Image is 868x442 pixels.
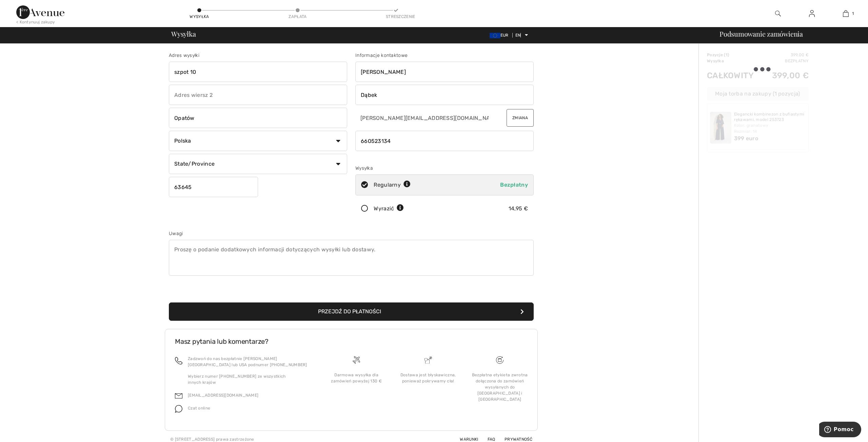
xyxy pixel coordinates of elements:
[505,437,532,442] font: Prywatność
[353,356,360,364] img: Darmowa wysyłka przy zamówieniach powyżej 130 funtów
[374,205,394,212] font: Wyrazić
[400,373,456,383] font: Dostawa jest błyskawiczna, ponieważ pokrywamy cła!
[188,406,210,411] font: Czat online
[169,52,199,58] font: Adres wysyłki
[169,177,258,197] input: Kod pocztowy
[355,108,489,128] input: E-mail
[188,356,277,367] font: Zadzwoń do nas bezpłatnie [PERSON_NAME][GEOGRAPHIC_DATA] lub USA pod
[507,109,534,127] button: Zmiana
[355,52,408,58] font: Informacje kontaktowe
[175,337,269,345] font: Masz pytania lub komentarze?
[256,362,307,367] font: numer [PHONE_NUMBER]
[500,182,528,188] font: Bezpłatny
[16,20,55,24] font: < Kontynuuj zakupy
[175,405,182,413] img: pogawędzić
[169,62,347,82] input: Adres linia 1
[490,33,500,38] img: Euro
[289,14,307,19] font: Zapłata
[509,205,528,212] font: 14,95 €
[331,373,382,383] font: Darmowa wysyłka dla zamówień powyżej 130 €
[386,14,415,19] font: Streszczenie
[175,392,182,400] img: e-mail
[169,85,347,105] input: Adres wiersz 2
[500,33,509,38] font: EUR
[355,85,534,105] input: Nazwisko
[190,14,209,19] font: Wysyłka
[188,374,286,385] font: Wybierz numer [PHONE_NUMBER] ze wszystkich innych krajów
[809,9,815,18] img: Moje informacje
[355,165,373,171] font: Wysyłka
[496,356,504,364] img: Darmowa wysyłka przy zamówieniach powyżej 130 funtów
[819,422,861,439] iframe: Otwiera widżet, w którym można znaleźć więcej informacji
[496,437,532,442] a: Prywatność
[169,231,183,236] font: Uwagi
[479,437,495,442] a: FAQ
[829,9,862,18] a: 1
[488,437,495,442] font: FAQ
[852,11,854,16] font: 1
[188,393,258,398] a: [EMAIL_ADDRESS][DOMAIN_NAME]
[16,5,64,19] img: Aleja 1ère
[374,182,401,188] font: Regularny
[170,437,254,442] font: © [STREET_ADDRESS] prawa zastrzeżone
[175,357,182,364] img: dzwonić
[460,437,478,442] font: Warunki
[169,108,347,128] input: Miasto
[843,9,849,18] img: Moja torba
[512,115,528,120] font: Zmiana
[355,62,534,82] input: Imię
[169,302,534,321] button: Przejdź do płatności
[775,9,781,18] img: wyszukaj na stronie internetowej
[719,29,803,38] font: Podsumowanie zamówienia
[472,373,528,402] font: Bezpłatna etykieta zwrotna dołączona do zamówień wysyłanych do [GEOGRAPHIC_DATA] i [GEOGRAPHIC_DATA]
[425,356,432,364] img: Dostawa jest błyskawiczna, ponieważ pokrywamy cła!
[452,437,478,442] a: Warunki
[804,9,820,18] a: Zalogować się
[318,308,381,315] font: Przejdź do płatności
[355,131,534,151] input: Przenośny
[515,33,521,38] font: EN
[171,29,196,38] font: Wysyłka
